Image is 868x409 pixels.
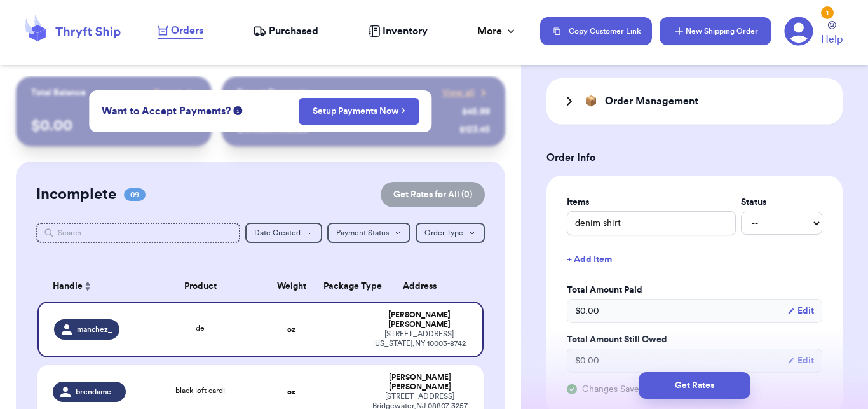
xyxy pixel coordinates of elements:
[567,284,822,296] label: Total Amount Paid
[821,6,834,19] div: 1
[158,23,203,39] a: Orders
[175,387,225,394] span: black loft cardi
[336,229,389,237] span: Payment Status
[316,271,364,302] th: Package Type
[741,196,822,209] label: Status
[369,24,428,39] a: Inventory
[787,354,814,367] button: Edit
[287,326,295,333] strong: oz
[381,182,485,207] button: Get Rates for All (0)
[237,87,308,99] p: Recent Payments
[327,223,410,243] button: Payment Status
[784,17,813,46] a: 1
[124,188,146,201] span: 09
[154,87,181,99] span: Payout
[462,106,490,118] div: $ 45.99
[36,223,240,243] input: Search
[416,223,485,243] button: Order Type
[254,229,301,237] span: Date Created
[287,388,295,396] strong: oz
[31,87,86,99] p: Total Balance
[639,372,750,399] button: Get Rates
[546,150,843,165] h3: Order Info
[102,104,231,119] span: Want to Accept Payments?
[371,310,467,329] div: [PERSON_NAME] [PERSON_NAME]
[477,24,517,39] div: More
[269,24,318,39] span: Purchased
[821,21,843,47] a: Help
[83,279,93,294] button: Sort ascending
[540,17,652,45] button: Copy Customer Link
[53,280,83,293] span: Handle
[371,373,468,392] div: [PERSON_NAME] [PERSON_NAME]
[77,324,112,335] span: manchez_
[787,305,814,317] button: Edit
[424,229,463,237] span: Order Type
[567,333,822,346] label: Total Amount Still Owed
[154,87,196,99] a: Payout
[299,98,419,125] button: Setup Payments Now
[133,271,268,302] th: Product
[605,94,698,109] h3: Order Management
[562,246,827,274] button: + Add Item
[575,305,599,317] span: $ 0.00
[575,354,599,367] span: $ 0.00
[442,87,490,99] a: View all
[313,105,406,118] a: Setup Payments Now
[585,94,597,109] span: 📦
[31,116,196,136] p: $ 0.00
[442,87,475,99] span: View all
[245,223,322,243] button: Date Created
[268,271,316,302] th: Weight
[196,324,205,332] span: de
[567,196,736,209] label: Items
[36,184,116,205] h2: Incomplete
[383,24,428,39] span: Inventory
[371,329,467,349] div: [STREET_ADDRESS] [US_STATE] , NY 10003-8742
[821,32,843,47] span: Help
[76,387,118,397] span: brendameep
[459,123,490,136] div: $ 123.45
[253,24,318,39] a: Purchased
[363,271,484,302] th: Address
[171,23,203,38] span: Orders
[660,17,771,45] button: New Shipping Order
